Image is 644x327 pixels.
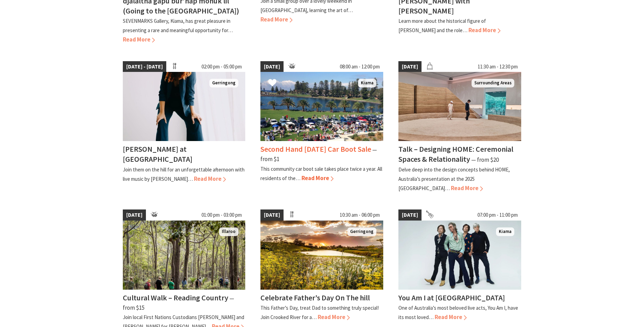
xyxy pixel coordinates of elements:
[123,18,233,34] p: SEVENMARKS Gallery, Kiama, has great pleasure in presenting a rare and meaningful opportunity for…
[260,293,370,302] h4: Celebrate Father’s Day On The hill
[123,293,228,302] h4: Cultural Walk – Reading Country
[474,209,521,221] span: 07:00 pm - 11:00 pm
[336,61,383,72] span: 08:00 am - 12:00 pm
[398,305,518,320] p: One of Australia’s most beloved live acts, You Am I, have its most loved…
[194,175,226,183] span: Read More
[123,36,155,43] span: Read More
[260,61,284,72] span: [DATE]
[123,221,246,290] img: Visitors walk in single file along the Buddawang Track
[260,72,383,141] img: Car boot sale
[123,61,246,193] a: [DATE] - [DATE] 02:00 pm - 05:00 pm Kay Proudlove Gerringong [PERSON_NAME] at [GEOGRAPHIC_DATA] J...
[123,295,234,311] span: ⁠— from $15
[398,72,521,141] img: Two visitors stand in the middle ofn a circular stone art installation with sand in the middle
[260,166,382,181] p: This community car boot sale takes place twice a year. All residents of the…
[435,313,467,321] span: Read More
[398,293,505,302] h4: You Am I at [GEOGRAPHIC_DATA]
[261,72,284,95] button: Click to Favourite Second Hand Saturday Car Boot Sale
[198,61,245,72] span: 02:00 pm - 05:00 pm
[301,174,334,182] span: Read More
[471,156,499,163] span: ⁠— from $20
[468,26,501,34] span: Read More
[451,184,483,192] span: Read More
[398,61,521,193] a: [DATE] 11:30 am - 12:30 pm Two visitors stand in the middle ofn a circular stone art installation...
[260,209,284,221] span: [DATE]
[260,305,379,320] p: This Father’s Day, treat Dad to something truly special! Join Crooked River for a…
[123,144,192,164] h4: [PERSON_NAME] at [GEOGRAPHIC_DATA]
[260,144,371,154] h4: Second Hand [DATE] Car Boot Sale
[198,209,245,221] span: 01:00 pm - 03:00 pm
[358,79,376,87] span: Kiama
[398,61,422,72] span: [DATE]
[474,61,521,72] span: 11:30 am - 12:30 pm
[398,209,422,221] span: [DATE]
[318,313,350,321] span: Read More
[398,18,486,34] p: Learn more about the historical figure of [PERSON_NAME] and the role…
[336,209,383,221] span: 10:30 am - 06:00 pm
[260,61,383,193] a: [DATE] 08:00 am - 12:00 pm Car boot sale Kiama Second Hand [DATE] Car Boot Sale ⁠— from $1 This c...
[219,227,238,236] span: Illaroo
[260,16,293,23] span: Read More
[123,209,146,221] span: [DATE]
[347,227,376,236] span: Gerringong
[123,166,245,182] p: Join them on the hill for an unforgettable afternoon with live music by [PERSON_NAME]…
[123,61,166,72] span: [DATE] - [DATE]
[123,72,246,141] img: Kay Proudlove
[260,221,383,290] img: Crooked River Estate
[496,227,514,236] span: Kiama
[398,221,521,290] img: You Am I
[472,79,514,87] span: Surrounding Areas
[398,144,513,164] h4: Talk – Designing HOME: Ceremonial Spaces & Relationality
[398,166,510,191] p: Delve deep into the design concepts behind HOME, Australia’s presentation at the 2025 [GEOGRAPHIC...
[209,79,238,87] span: Gerringong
